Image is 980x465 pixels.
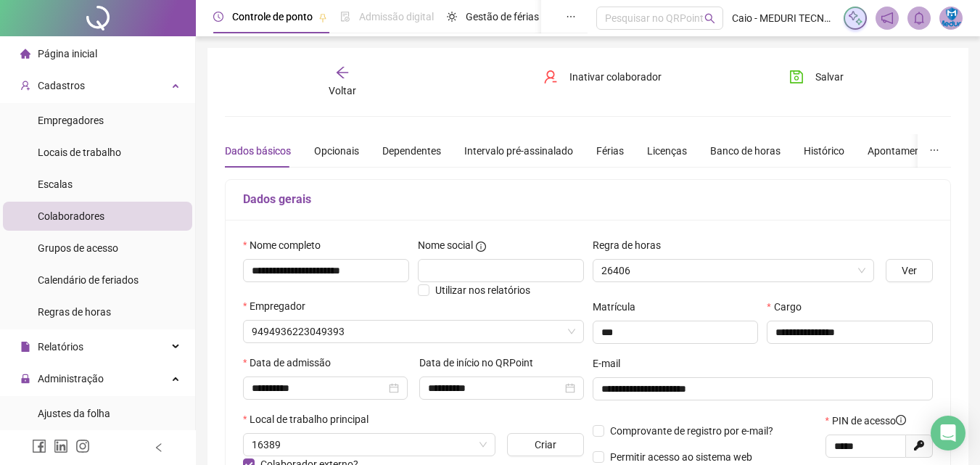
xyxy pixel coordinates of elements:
span: clock-circle [213,12,223,22]
span: Permitir acesso ao sistema web [610,451,752,463]
span: Criar [535,437,556,453]
span: Inativar colaborador [569,69,662,85]
span: notification [881,12,894,25]
img: 31116 [940,7,962,29]
span: Nome social [418,237,473,253]
span: Cadastros [38,80,85,91]
span: pushpin [318,13,327,22]
span: user-add [20,81,30,91]
span: left [154,443,164,453]
label: Matrícula [593,299,645,315]
span: Ajustes da folha [38,408,110,419]
span: Utilizar nos relatórios [435,284,530,296]
span: Controle de ponto [232,11,313,22]
label: Data de admissão [243,355,340,371]
button: Inativar colaborador [532,65,672,89]
div: Apontamentos [868,143,935,159]
span: arrow-left [335,65,350,80]
span: bell [913,12,926,25]
span: search [704,13,715,24]
label: Regra de horas [593,237,670,253]
div: Banco de horas [710,143,781,159]
span: PIN de acesso [832,413,906,429]
span: Regras de horas [38,306,111,318]
span: lock [20,374,30,384]
span: Comprovante de registro por e-mail? [610,425,773,437]
label: Nome completo [243,237,330,253]
span: Calendário de feriados [38,274,139,286]
div: Dependentes [382,143,441,159]
button: Criar [507,433,583,456]
span: 9494936223049393 [252,321,575,342]
span: Admissão digital [359,11,434,22]
span: Grupos de acesso [38,242,118,254]
label: Data de início no QRPoint [419,355,543,371]
h5: Dados gerais [243,191,933,208]
span: Administração [38,373,104,384]
div: Open Intercom Messenger [931,416,965,450]
span: sun [447,12,457,22]
div: Intervalo pré-assinalado [464,143,573,159]
span: file [20,342,30,352]
div: Dados básicos [225,143,291,159]
span: Voltar [329,85,356,96]
span: file-done [340,12,350,22]
span: Gestão de férias [466,11,539,22]
span: Escalas [38,178,73,190]
span: Colaboradores [38,210,104,222]
span: info-circle [896,415,906,425]
span: Ver [902,263,917,279]
span: ellipsis [566,12,576,22]
span: Locais de trabalho [38,147,121,158]
label: Local de trabalho principal [243,411,378,427]
span: Salvar [815,69,844,85]
button: Salvar [778,65,855,89]
span: 26406 [601,260,866,281]
span: user-delete [543,70,558,84]
span: instagram [75,439,90,453]
button: Ver [886,259,933,282]
button: ellipsis [918,134,951,168]
label: E-mail [593,355,630,371]
span: facebook [32,439,46,453]
div: Licenças [647,143,687,159]
span: info-circle [476,242,486,252]
div: Opcionais [314,143,359,159]
span: linkedin [54,439,68,453]
span: ellipsis [929,145,939,155]
div: Histórico [804,143,844,159]
label: Cargo [767,299,810,315]
span: Caio - MEDURI TECNOLOGIA EM SEGURANÇA [732,10,835,26]
span: Empregadores [38,115,104,126]
label: Empregador [243,298,315,314]
span: Página inicial [38,48,97,59]
div: Férias [596,143,624,159]
img: sparkle-icon.fc2bf0ac1784a2077858766a79e2daf3.svg [847,10,863,26]
span: home [20,49,30,59]
span: 16389 [252,434,487,456]
span: Relatórios [38,341,83,353]
span: save [789,70,804,84]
